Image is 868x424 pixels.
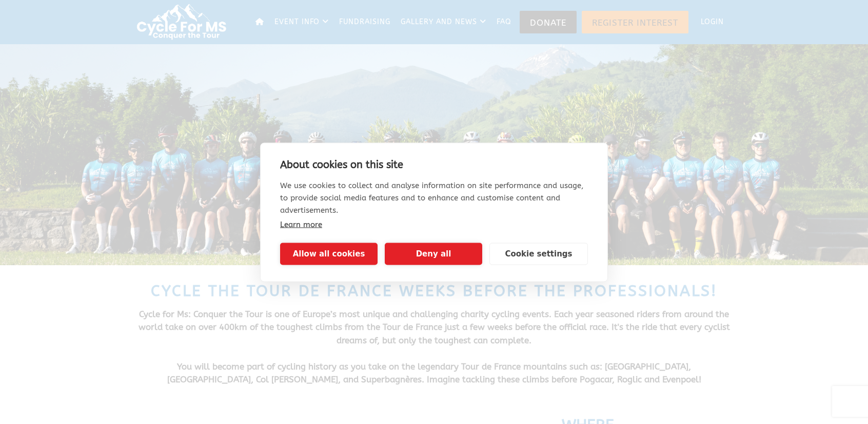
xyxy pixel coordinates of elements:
[280,158,403,170] strong: About cookies on this site
[385,243,482,265] button: Deny all
[280,179,588,216] p: We use cookies to collect and analyse information on site performance and usage, to provide socia...
[280,243,378,265] button: Allow all cookies
[280,219,322,229] a: Learn more
[489,243,588,265] button: Cookie settings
